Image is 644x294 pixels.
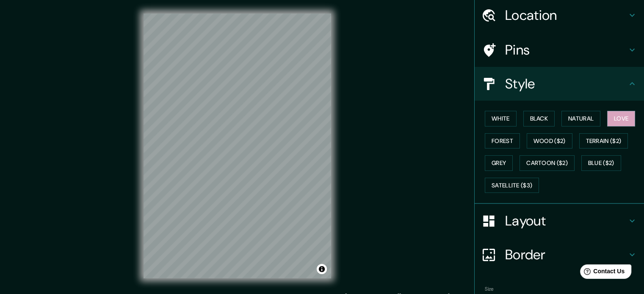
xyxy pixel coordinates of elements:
[485,155,513,171] button: Grey
[520,155,575,171] button: Cartoon ($2)
[485,178,539,193] button: Satellite ($3)
[144,14,331,278] canvas: Map
[475,33,644,67] div: Pins
[505,75,627,92] h4: Style
[317,264,327,274] button: Toggle attribution
[485,111,517,126] button: White
[527,133,572,149] button: Wood ($2)
[485,286,494,293] label: Size
[523,111,555,126] button: Black
[485,133,520,149] button: Forest
[475,67,644,101] div: Style
[475,204,644,238] div: Layout
[569,261,635,285] iframe: Help widget launcher
[505,41,627,58] h4: Pins
[561,111,600,126] button: Natural
[505,246,627,263] h4: Border
[505,212,627,229] h4: Layout
[475,238,644,272] div: Border
[581,155,621,171] button: Blue ($2)
[607,111,635,126] button: Love
[505,7,627,24] h4: Location
[579,133,628,149] button: Terrain ($2)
